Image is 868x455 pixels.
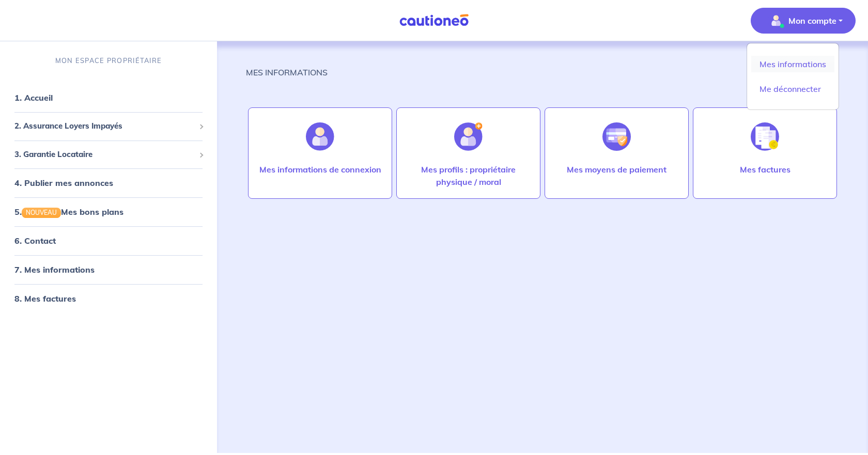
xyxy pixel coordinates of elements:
[14,120,195,132] span: 2. Assurance Loyers Impayés
[567,163,667,176] p: Mes moyens de paiement
[55,56,162,66] p: MON ESPACE PROPRIÉTAIRE
[4,230,213,251] div: 6. Contact
[740,163,791,176] p: Mes factures
[768,12,784,29] img: illu_account_valid_menu.svg
[259,163,381,176] p: Mes informations de connexion
[788,14,836,27] p: Mon compte
[14,236,56,246] a: 6. Contact
[4,259,213,280] div: 7. Mes informations
[4,172,213,193] div: 4. Publier mes annonces
[4,288,213,309] div: 8. Mes factures
[14,149,195,161] span: 3. Garantie Locataire
[14,207,123,217] a: 5.NOUVEAUMes bons plans
[454,122,483,151] img: illu_account_add.svg
[246,66,328,79] p: MES INFORMATIONS
[407,163,530,188] p: Mes profils : propriétaire physique / moral
[751,56,834,72] a: Mes informations
[14,178,113,188] a: 4. Publier mes annonces
[751,81,834,97] a: Me déconnecter
[751,8,856,34] button: illu_account_valid_menu.svgMon compte
[395,14,473,27] img: Cautioneo
[751,122,779,151] img: illu_invoice.svg
[747,43,839,110] div: illu_account_valid_menu.svgMon compte
[4,201,213,222] div: 5.NOUVEAUMes bons plans
[602,122,631,151] img: illu_credit_card_no_anim.svg
[4,116,213,136] div: 2. Assurance Loyers Impayés
[14,264,95,275] a: 7. Mes informations
[4,87,213,108] div: 1. Accueil
[14,293,76,304] a: 8. Mes factures
[4,145,213,165] div: 3. Garantie Locataire
[14,92,53,103] a: 1. Accueil
[306,122,334,151] img: illu_account.svg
